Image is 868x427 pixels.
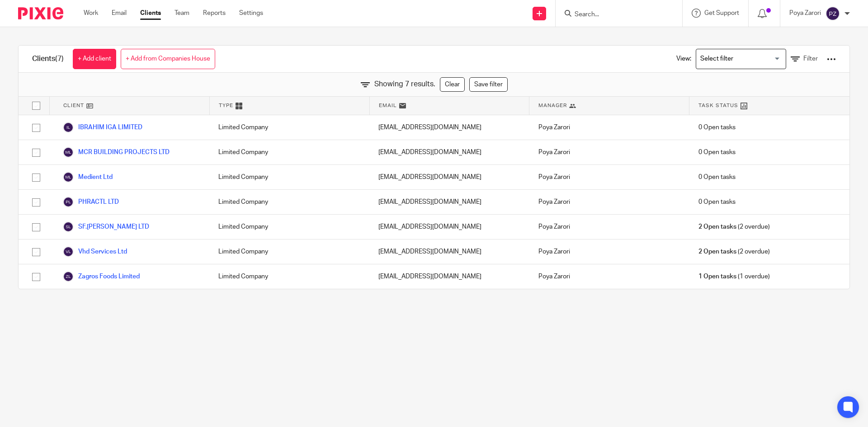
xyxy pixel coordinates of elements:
div: [EMAIL_ADDRESS][DOMAIN_NAME] [369,165,529,189]
div: Limited Company [209,115,369,140]
div: Limited Company [209,215,369,239]
a: + Add client [73,49,116,69]
div: Poya Zarori [529,165,689,189]
div: Limited Company [209,140,369,164]
a: Zagros Foods Limited [63,271,140,282]
div: [EMAIL_ADDRESS][DOMAIN_NAME] [369,264,529,289]
h1: Clients [32,54,64,64]
div: Poya Zarori [529,264,689,289]
span: Type [219,102,233,109]
span: Manager [538,102,567,109]
div: Search for option [696,49,786,69]
img: svg%3E [63,172,74,183]
div: [EMAIL_ADDRESS][DOMAIN_NAME] [369,190,529,214]
a: Email [112,9,127,18]
a: Work [84,9,98,18]
a: + Add from Companies House [121,49,215,69]
a: SF.[PERSON_NAME] LTD [63,221,149,232]
div: Poya Zarori [529,190,689,214]
a: Clients [140,9,161,18]
div: Limited Company [209,239,369,264]
a: Reports [203,9,226,18]
input: Search [574,11,655,19]
div: [EMAIL_ADDRESS][DOMAIN_NAME] [369,239,529,264]
p: Poya Zarori [789,9,821,18]
span: (2 overdue) [698,222,770,231]
span: (1 overdue) [698,272,770,281]
span: 0 Open tasks [698,123,736,132]
div: View: [663,46,836,72]
a: Settings [239,9,263,18]
div: Poya Zarori [529,239,689,264]
span: (2 overdue) [698,247,770,256]
span: 0 Open tasks [698,148,736,157]
div: [EMAIL_ADDRESS][DOMAIN_NAME] [369,115,529,140]
span: 2 Open tasks [698,247,736,256]
img: svg%3E [63,221,74,232]
span: 2 Open tasks [698,222,736,231]
div: [EMAIL_ADDRESS][DOMAIN_NAME] [369,215,529,239]
input: Search for option [697,51,781,67]
span: 0 Open tasks [698,197,736,206]
div: Limited Company [209,165,369,189]
a: Vhd Services Ltd [63,246,127,257]
span: (7) [55,55,64,62]
img: svg%3E [63,246,74,257]
span: 0 Open tasks [698,173,736,182]
span: Client [63,102,84,109]
img: svg%3E [63,147,74,158]
a: PHRACTL LTD [63,197,119,207]
span: 1 Open tasks [698,272,736,281]
div: Limited Company [209,190,369,214]
img: svg%3E [63,122,74,133]
img: Pixie [18,7,63,19]
span: Showing 7 results. [374,79,435,89]
img: svg%3E [63,271,74,282]
div: Poya Zarori [529,215,689,239]
div: [EMAIL_ADDRESS][DOMAIN_NAME] [369,140,529,164]
span: Filter [803,56,818,62]
a: Medient Ltd [63,172,113,183]
div: Poya Zarori [529,115,689,140]
a: Clear [440,77,465,92]
div: Poya Zarori [529,140,689,164]
a: Team [175,9,189,18]
img: svg%3E [63,197,74,207]
a: IBRAHIM IGA LIMITED [63,122,142,133]
span: Task Status [698,102,738,109]
span: Get Support [704,10,739,16]
span: Email [379,102,397,109]
a: Save filter [469,77,508,92]
img: svg%3E [826,6,840,21]
a: MCR BUILDING PROJECTS LTD [63,147,170,158]
input: Select all [28,97,45,114]
div: Limited Company [209,264,369,289]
